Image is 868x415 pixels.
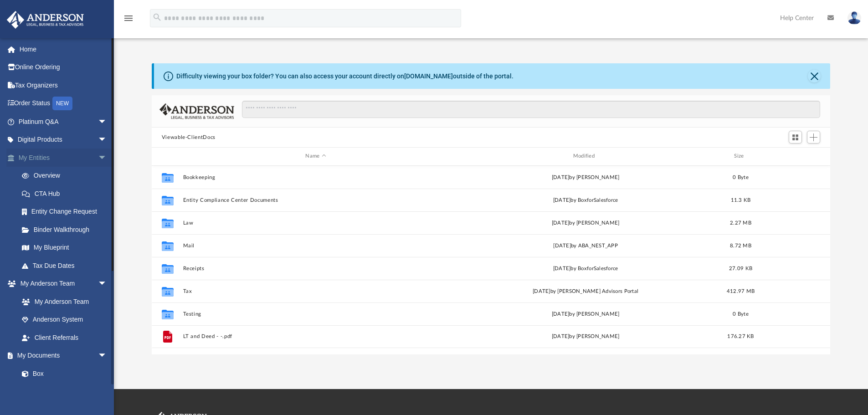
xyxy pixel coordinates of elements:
a: [DOMAIN_NAME] [404,72,453,80]
a: menu [123,17,134,24]
span: 176.27 KB [727,334,754,339]
span: 8.72 MB [730,243,751,248]
div: [DATE] by [PERSON_NAME] [452,219,718,227]
span: 0 Byte [733,174,749,179]
div: Size [722,152,759,160]
span: arrow_drop_down [98,149,116,167]
a: Platinum Q&Aarrow_drop_down [6,113,121,131]
a: Tax Due Dates [13,256,121,275]
span: 0 Byte [733,311,749,316]
div: [DATE] by BoxforSalesforce [452,264,718,272]
div: [DATE] by ABA_NEST_APP [452,241,718,250]
div: Name [182,152,448,160]
button: Add [807,131,821,143]
div: NEW [52,97,72,110]
span: 11.3 KB [730,197,750,202]
span: 2.27 MB [730,220,751,225]
a: My Entitiesarrow_drop_down [6,149,121,167]
button: Viewable-ClientDocs [162,133,216,142]
a: My Blueprint [13,239,116,257]
div: Difficulty viewing your box folder? You can also access your account directly on outside of the p... [176,72,514,81]
button: Mail [183,243,448,249]
span: 27.09 KB [729,266,752,271]
a: Box [13,364,112,383]
img: Anderson Advisors Platinum Portal [4,11,87,29]
a: Home [6,40,121,58]
button: Receipts [183,266,448,272]
span: 412.97 MB [727,288,755,293]
a: Meeting Minutes [13,383,116,401]
div: [DATE] by [PERSON_NAME] [452,173,718,181]
div: Modified [452,152,719,160]
div: [DATE] by [PERSON_NAME] Advisors Portal [452,287,718,295]
a: Client Referrals [13,328,116,347]
span: arrow_drop_down [98,113,116,131]
a: Anderson System [13,311,116,329]
i: menu [123,13,134,24]
a: Tax Organizers [6,76,121,94]
button: Tax [183,288,448,294]
a: Entity Change Request [13,203,121,221]
a: Order StatusNEW [6,94,121,113]
a: CTA Hub [13,184,121,203]
a: Overview [13,167,121,185]
a: My Anderson Team [13,292,112,311]
button: Switch to Grid View [789,131,802,143]
button: Bookkeeping [183,174,448,180]
div: [DATE] by [PERSON_NAME] [452,333,718,341]
span: arrow_drop_down [98,347,116,365]
button: Close [808,70,821,82]
div: id [763,152,827,160]
button: Law [183,220,448,226]
span: arrow_drop_down [98,275,116,293]
button: Entity Compliance Center Documents [183,197,448,203]
img: User Pic [847,11,861,25]
button: LT and Deed - -.pdf [183,333,448,339]
a: Binder Walkthrough [13,220,121,239]
i: search [152,12,162,22]
div: [DATE] by [PERSON_NAME] [452,310,718,318]
div: id [156,152,179,160]
button: Testing [183,311,448,317]
input: Search files and folders [242,101,820,118]
a: Online Ordering [6,58,121,77]
a: Digital Productsarrow_drop_down [6,131,121,149]
div: grid [152,166,831,354]
a: My Anderson Teamarrow_drop_down [6,275,116,293]
div: [DATE] by BoxforSalesforce [452,196,718,204]
span: arrow_drop_down [98,131,116,149]
a: My Documentsarrow_drop_down [6,347,116,365]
